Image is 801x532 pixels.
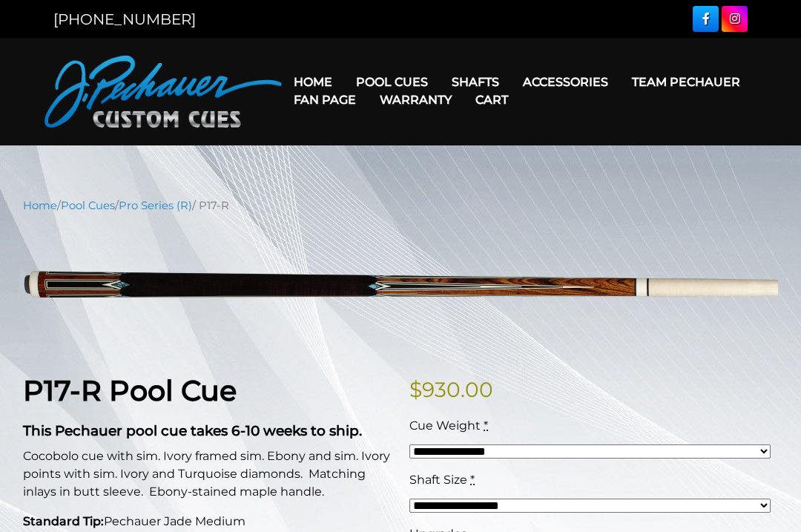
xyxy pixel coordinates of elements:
img: P17-N.png [23,225,778,350]
abbr: required [470,473,475,487]
a: Cart [464,81,520,119]
img: Pechauer Custom Cues [44,56,282,128]
a: Shafts [440,63,511,101]
span: Shaft Size [409,473,467,487]
a: Home [23,199,57,212]
bdi: 930.00 [409,377,493,402]
a: Fan Page [282,81,368,119]
a: Pro Series (R) [119,199,192,212]
abbr: required [484,418,488,433]
a: Team Pechauer [620,63,752,101]
a: Accessories [511,63,620,101]
a: Warranty [368,81,464,119]
a: Home [282,63,344,101]
span: Cue Weight [409,418,481,433]
p: Pechauer Jade Medium [23,513,392,531]
strong: Standard Tip: [23,514,104,528]
nav: Breadcrumb [23,197,778,214]
a: Pool Cues [61,199,115,212]
strong: This Pechauer pool cue takes 6-10 weeks to ship. [23,422,362,439]
a: Pool Cues [344,63,440,101]
p: Cocobolo cue with sim. Ivory framed sim. Ebony and sim. Ivory points with sim. Ivory and Turquois... [23,447,392,501]
span: $ [409,377,422,402]
a: [PHONE_NUMBER] [53,10,196,28]
strong: P17-R Pool Cue [23,373,237,408]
